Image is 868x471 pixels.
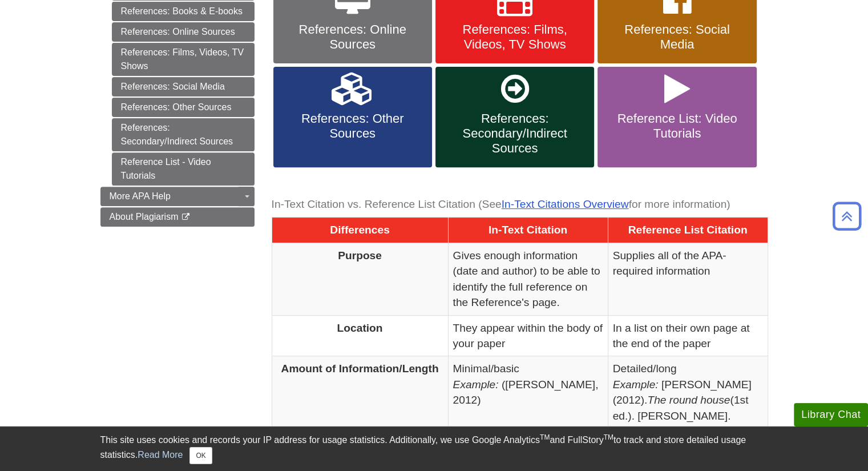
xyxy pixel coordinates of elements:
span: References: Online Sources [282,22,423,52]
span: References: Social Media [606,22,748,52]
a: Read More [138,450,183,460]
span: In-Text Citation [488,224,567,236]
th: Location [272,315,448,356]
td: They appear within the body of your paper [448,315,608,356]
a: References: Other Sources [112,98,255,117]
p: Amount of Information/Length [277,361,443,376]
em: Example: [613,379,659,391]
a: Reference List: Video Tutorials [597,67,756,167]
span: Differences [330,224,390,236]
a: References: Secondary/Indirect Sources [112,118,255,151]
span: About Plagiarism [110,212,179,222]
td: In a list on their own page at the end of the paper [608,315,768,356]
button: Close [189,447,212,464]
sup: TM [540,433,550,441]
i: This link opens in a new window [181,214,191,221]
td: Supplies all of the APA-required information [608,243,768,315]
a: References: Films, Videos, TV Shows [112,43,255,76]
button: Library Chat [794,403,868,426]
a: References: Online Sources [112,22,255,42]
a: References: Social Media [112,77,255,96]
em: Example: [453,379,499,391]
a: References: Other Sources [273,67,432,167]
a: References: Books & E-books [112,2,255,21]
i: The round house [647,394,730,406]
a: About Plagiarism [100,207,255,227]
span: References: Films, Videos, TV Shows [444,22,586,52]
td: Gives enough information (date and author) to be able to identify the full reference on the Refer... [448,243,608,315]
a: References: Secondary/Indirect Sources [435,67,594,167]
span: References: Other Sources [282,111,423,141]
a: More APA Help [100,187,255,206]
a: Back to Top [829,208,865,224]
div: This site uses cookies and records your IP address for usage statistics. Additionally, we use Goo... [100,433,768,464]
span: More APA Help [110,191,171,201]
td: Minimal/basic ([PERSON_NAME], 2012) [448,356,608,429]
span: Reference List Citation [628,224,748,236]
span: Reference List: Video Tutorials [606,111,748,141]
span: References: Secondary/Indirect Sources [444,111,586,156]
sup: TM [604,433,613,441]
td: Detailed/long [PERSON_NAME] (2012). (1st ed.). [PERSON_NAME]. [608,356,768,429]
caption: In-Text Citation vs. Reference List Citation (See for more information) [272,192,768,218]
a: Reference List - Video Tutorials [112,152,255,186]
a: In-Text Citations Overview [502,198,629,210]
p: Purpose [277,248,443,263]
